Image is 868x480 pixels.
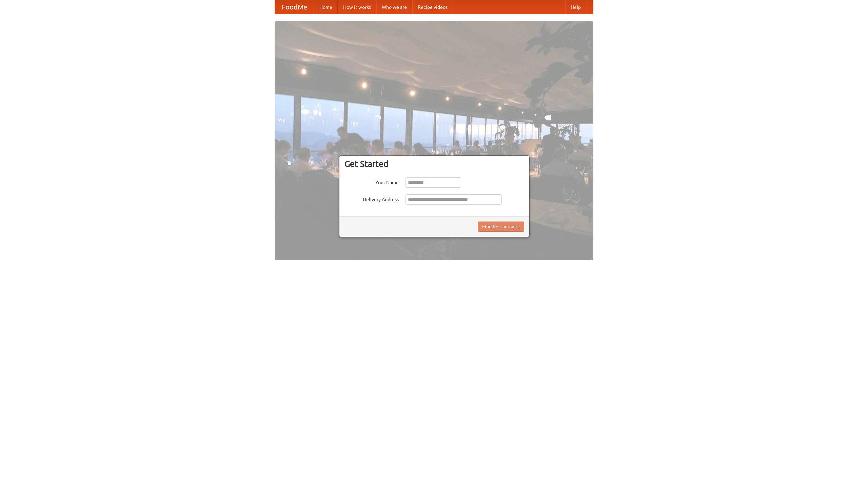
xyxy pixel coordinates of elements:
label: Delivery Address [344,194,399,203]
a: Who we are [376,0,412,14]
h3: Get Started [344,159,524,169]
a: Recipe videos [412,0,453,14]
a: FoodMe [275,0,314,14]
a: Home [314,0,338,14]
a: Help [565,0,586,14]
a: How it works [338,0,376,14]
button: Find Restaurants! [478,222,524,232]
label: Your Name [344,177,399,186]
